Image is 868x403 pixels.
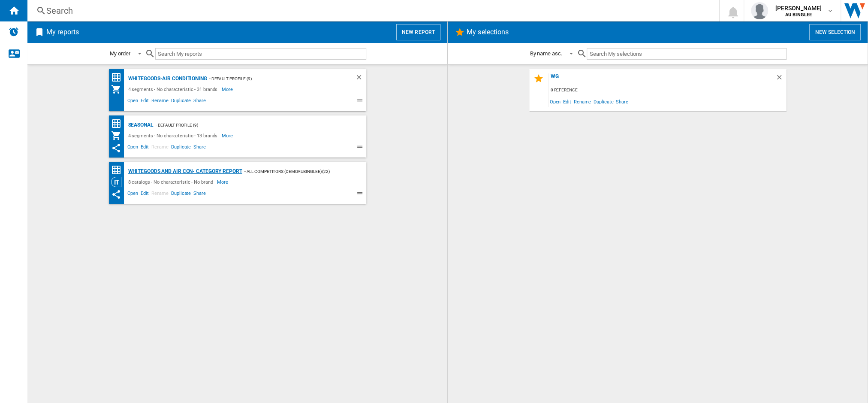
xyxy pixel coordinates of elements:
img: alerts-logo.svg [9,27,19,37]
span: Open [549,96,562,107]
div: Search [46,5,696,17]
div: - Default profile (9) [154,120,349,130]
span: Edit [139,97,150,107]
div: 4 segments - No characteristic - 31 brands [126,84,222,94]
span: Rename [573,96,592,107]
div: Price Matrix [111,118,126,129]
b: AU BINGLEE [785,12,812,18]
span: Rename [150,143,170,153]
span: Duplicate [170,97,192,107]
span: Edit [139,143,150,153]
div: 4 segments - No characteristic - 13 brands [126,130,222,141]
div: - Default profile (9) [207,73,338,84]
div: My Assortment [111,84,126,94]
div: My order [110,50,130,57]
span: Duplicate [170,143,192,153]
span: Rename [150,97,170,107]
div: Price Matrix [111,72,126,83]
h2: My reports [45,24,81,40]
span: Rename [150,189,170,200]
span: Duplicate [592,96,615,107]
img: profile.jpg [751,2,768,19]
span: Share [615,96,630,107]
div: Seasonal [126,120,154,130]
span: More [222,130,234,141]
div: 0 reference [549,85,787,96]
div: 8 catalogs - No characteristic - No brand [126,177,217,187]
span: [PERSON_NAME] [775,4,822,12]
h2: My selections [465,24,510,40]
div: Category View [111,177,126,187]
div: My Assortment [111,130,126,141]
span: More [217,177,229,187]
ng-md-icon: This report has been shared with you [111,189,121,200]
div: Whitegoods-Air Conditioning [126,73,207,84]
span: Edit [562,96,573,107]
span: Open [126,97,140,107]
ng-md-icon: This report has been shared with you [111,143,121,153]
input: Search My reports [155,48,366,60]
span: Share [192,189,207,200]
span: Share [192,97,207,107]
span: More [222,84,234,94]
div: - All Competitors (demoaubinglee) (22) [242,166,349,177]
span: Share [192,143,207,153]
input: Search My selections [587,48,786,60]
div: Whitegoods and Air Con- Category Report [126,166,242,177]
div: WG [549,73,775,85]
span: Open [126,143,140,153]
div: Delete [775,73,787,85]
span: Open [126,189,140,200]
div: Delete [355,73,366,84]
span: Edit [139,189,150,200]
div: Price Matrix [111,165,126,176]
span: Duplicate [170,189,192,200]
div: By name asc. [530,50,562,57]
button: New report [396,24,440,40]
button: New selection [809,24,861,40]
